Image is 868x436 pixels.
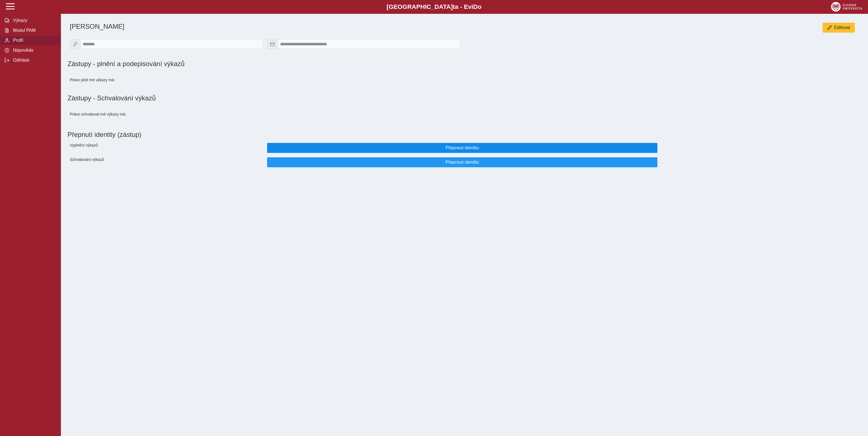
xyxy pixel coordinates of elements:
[70,23,591,30] h1: [PERSON_NAME]
[68,106,265,122] div: Právo schvalovat mé výkazy má:
[68,94,861,102] h1: Zástupy - Schvalování výkazů
[831,2,862,12] img: logo_web_su.png
[823,23,855,33] button: Editovat
[267,143,657,153] button: Přepnout identitu
[834,25,850,30] span: Editovat
[68,129,857,141] h1: Přepnutí identity (zástup)
[267,157,657,167] button: Přepnout identitu
[11,28,56,33] span: Modul PAM
[68,60,591,68] h1: Zástupy - plnění a podepisování výkazů
[473,3,477,10] span: D
[11,18,56,23] span: Výkazy
[272,145,653,150] span: Přepnout identitu
[68,155,265,169] div: Schvalování výkazů
[11,48,56,53] span: Nápověda
[11,38,56,43] span: Profil
[453,3,455,10] span: t
[478,3,482,10] span: o
[11,58,56,63] span: Odhlásit
[272,160,653,165] span: Přepnout identitu
[68,141,265,155] div: Vyplnění výkazů
[17,3,851,11] b: [GEOGRAPHIC_DATA] a - Evi
[68,72,265,88] div: Právo plnit mé výkazy má:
